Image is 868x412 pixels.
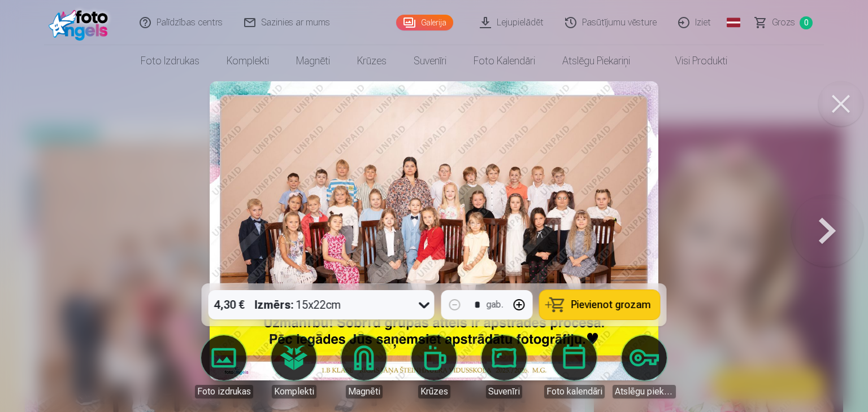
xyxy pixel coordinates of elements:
a: Foto kalendāri [542,335,606,398]
div: Krūzes [418,385,450,398]
div: Komplekti [272,385,316,398]
a: Magnēti [283,45,344,77]
a: Magnēti [332,335,396,398]
a: Krūzes [344,45,400,77]
div: Atslēgu piekariņi [613,385,676,398]
a: Komplekti [262,335,325,398]
a: Atslēgu piekariņi [613,335,676,398]
div: Foto kalendāri [544,385,605,398]
a: Atslēgu piekariņi [549,45,644,77]
button: Pievienot grozam [540,290,660,319]
div: 15x22cm [255,290,341,319]
div: Suvenīri [486,385,522,398]
a: Suvenīri [472,335,536,398]
strong: Izmērs : [255,297,294,313]
span: Grozs [772,16,795,29]
div: Magnēti [346,385,383,398]
a: Foto izdrukas [192,335,255,398]
a: Foto izdrukas [127,45,213,77]
a: Foto kalendāri [460,45,549,77]
img: /fa1 [49,5,114,41]
a: Krūzes [402,335,466,398]
div: gab. [487,298,504,312]
a: Suvenīri [400,45,460,77]
a: Galerija [396,15,453,30]
span: Pievienot grozam [571,300,651,310]
div: Foto izdrukas [195,385,253,398]
a: Komplekti [213,45,283,77]
span: 0 [800,16,813,29]
a: Visi produkti [644,45,741,77]
div: 4,30 € [209,290,250,319]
